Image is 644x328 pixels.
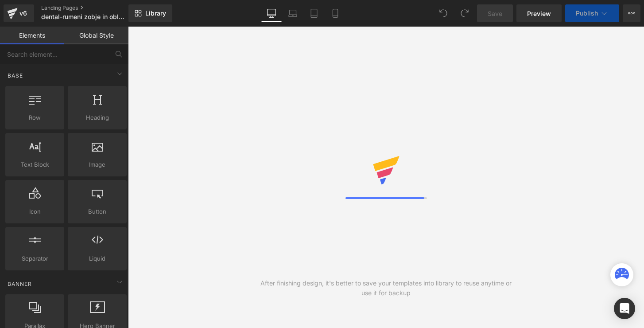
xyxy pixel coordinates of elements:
[576,10,598,17] span: Publish
[456,4,473,22] button: Redo
[18,8,29,19] div: v6
[303,4,325,22] a: Tablet
[7,280,33,288] span: Banner
[257,278,515,298] div: After finishing design, it's better to save your templates into library to reuse anytime or use i...
[261,4,282,22] a: Desktop
[128,4,172,22] a: New Library
[435,4,452,22] button: Undo
[565,4,619,22] button: Publish
[623,4,640,22] button: More
[527,9,551,18] span: Preview
[8,113,62,122] span: Row
[516,4,562,22] a: Preview
[8,160,62,169] span: Text Block
[41,13,126,20] span: dental-rumeni zobje in obloge
[282,4,303,22] a: Laptop
[4,4,34,22] a: v6
[8,207,62,216] span: Icon
[70,207,124,216] span: Button
[70,160,124,169] span: Image
[488,9,502,18] span: Save
[145,9,166,17] span: Library
[614,298,635,319] div: Open Intercom Messenger
[7,71,24,80] span: Base
[64,27,128,44] a: Global Style
[70,113,124,122] span: Heading
[70,254,124,263] span: Liquid
[41,4,143,12] a: Landing Pages
[8,254,62,263] span: Separator
[325,4,346,22] a: Mobile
